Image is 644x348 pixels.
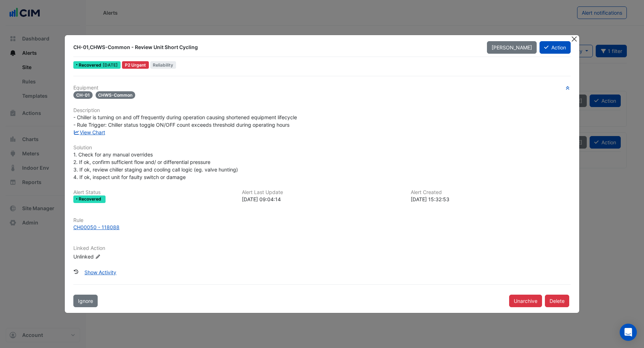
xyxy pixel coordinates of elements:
[242,195,402,203] div: [DATE] 09:04:14
[73,85,571,91] h6: Equipment
[79,197,103,201] span: Recovered
[73,151,238,180] span: 1. Check for any manual overrides 2. If ok, confirm sufficient flow and/ or differential pressure...
[73,107,571,113] h6: Description
[73,223,119,231] div: CH00050 - 118088
[103,62,118,68] span: Fri 29-Sep-2023 09:04 AEST
[540,41,571,54] button: Action
[79,63,103,67] span: Recovered
[487,41,537,54] button: [PERSON_NAME]
[620,324,637,341] div: Open Intercom Messenger
[73,295,98,307] button: Ignore
[492,44,532,50] span: [PERSON_NAME]
[73,114,297,128] span: - Chiller is turning on and off frequently during operation causing shortened equipment lifecycle...
[570,35,578,43] button: Close
[73,145,571,151] h6: Solution
[545,295,569,307] button: Delete
[73,245,571,251] h6: Linked Action
[73,217,571,223] h6: Rule
[509,295,542,307] button: Unarchive
[73,91,93,99] span: CH-01
[411,189,571,195] h6: Alert Created
[150,61,176,69] span: Reliability
[80,266,121,279] button: Show Activity
[96,91,136,99] span: CHWS-Common
[73,44,478,51] div: CH-01,CHWS-Common - Review Unit Short Cycling
[122,61,149,69] div: P2 Urgent
[95,254,101,259] fa-icon: Edit Linked Action
[73,129,105,135] a: View Chart
[411,195,571,203] div: [DATE] 15:32:53
[242,189,402,195] h6: Alert Last Update
[73,223,571,231] a: CH00050 - 118088
[73,189,233,195] h6: Alert Status
[78,298,93,304] span: Ignore
[73,252,159,260] div: Unlinked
